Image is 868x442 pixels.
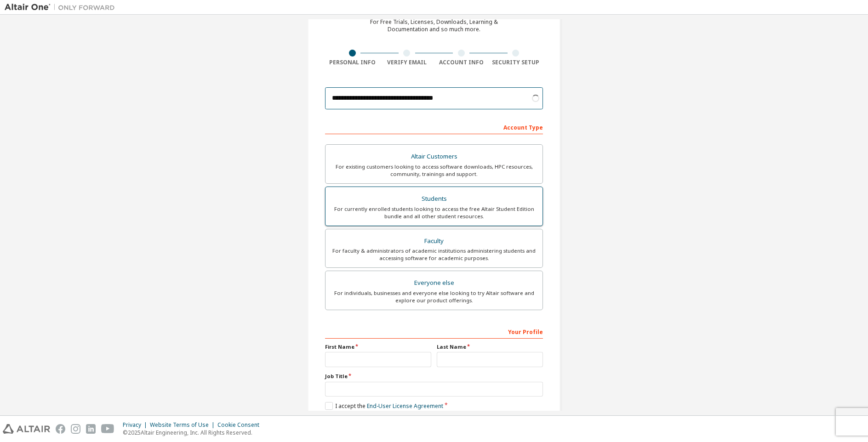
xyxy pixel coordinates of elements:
a: End-User License Agreement [367,402,443,410]
img: youtube.svg [101,424,114,434]
img: linkedin.svg [86,424,96,434]
div: Security Setup [489,59,543,66]
img: facebook.svg [56,424,65,434]
img: instagram.svg [71,424,80,434]
div: Cookie Consent [217,421,265,429]
label: First Name [325,343,431,351]
div: For currently enrolled students looking to access the free Altair Student Edition bundle and all ... [331,205,537,220]
div: For faculty & administrators of academic institutions administering students and accessing softwa... [331,247,537,262]
img: Altair One [5,3,120,12]
div: Your Profile [325,324,543,339]
img: altair_logo.svg [3,424,50,434]
div: For Free Trials, Licenses, Downloads, Learning & Documentation and so much more. [370,18,498,33]
div: Account Type [325,119,543,134]
div: Website Terms of Use [150,421,217,429]
label: I accept the [325,402,443,410]
label: Job Title [325,373,543,380]
div: Altair Customers [331,150,537,163]
div: Account Info [434,59,489,66]
div: Everyone else [331,277,537,289]
div: For individuals, businesses and everyone else looking to try Altair software and explore our prod... [331,289,537,304]
div: Personal Info [325,59,380,66]
label: Last Name [437,343,543,351]
div: Students [331,193,537,205]
p: © 2025 Altair Engineering, Inc. All Rights Reserved. [123,429,265,436]
div: Faculty [331,235,537,248]
div: Verify Email [380,59,434,66]
div: For existing customers looking to access software downloads, HPC resources, community, trainings ... [331,163,537,178]
div: Privacy [123,421,150,429]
